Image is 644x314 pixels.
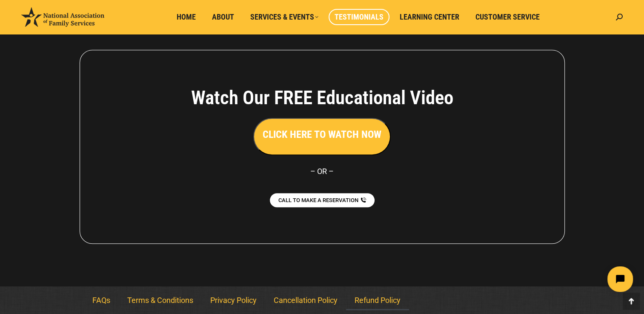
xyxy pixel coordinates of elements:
a: Cancellation Policy [265,291,346,310]
a: Refund Policy [346,291,409,310]
h3: CLICK HERE TO WATCH NOW [263,127,381,142]
span: About [212,12,234,22]
iframe: Tidio Chat [494,259,640,299]
h4: Watch Our FREE Educational Video [144,86,501,109]
a: Terms & Conditions [119,291,202,310]
span: Services & Events [250,12,318,22]
a: FAQs [84,291,119,310]
img: National Association of Family Services [21,7,104,27]
span: Testimonials [335,12,384,22]
a: CALL TO MAKE A RESERVATION [270,193,375,207]
button: CLICK HERE TO WATCH NOW [253,118,391,155]
a: Customer Service [469,9,546,25]
nav: Menu [84,291,561,310]
span: Learning Center [400,12,459,22]
a: Learning Center [394,9,465,25]
span: Customer Service [475,12,540,22]
a: CLICK HERE TO WATCH NOW [253,131,391,140]
span: CALL TO MAKE A RESERVATION [278,197,358,203]
span: Home [177,12,196,22]
a: Home [171,9,202,25]
a: Privacy Policy [202,291,265,310]
span: – OR – [310,167,334,176]
a: Testimonials [329,9,389,25]
a: About [206,9,240,25]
